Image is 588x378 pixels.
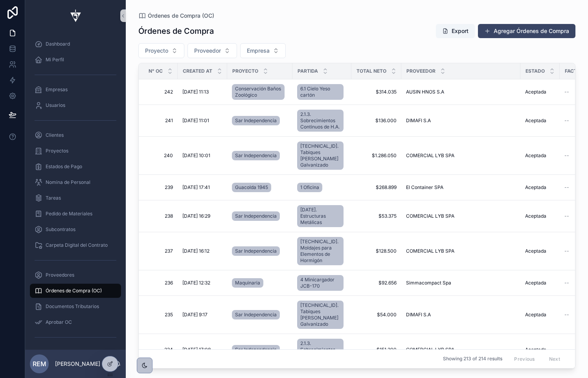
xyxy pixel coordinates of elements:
span: El Container SPA [406,184,443,191]
a: $53.375 [356,213,397,219]
a: Sar Independencia [232,116,280,125]
a: Subcontratos [30,222,121,237]
span: [DATE]. Estructuras Metálicas [300,207,340,226]
span: -- [564,152,569,159]
a: 4 Minicargador JCB-170 [297,275,344,291]
span: Órdenes de Compra (OC) [148,12,214,20]
a: Conservación Baños Zoológico [232,83,288,101]
a: 2.1.3. Sobrecimientos Continuos de H.A. [297,110,344,132]
a: [TECHNICAL_ID]. Tabiques [PERSON_NAME] Galvanizado [297,141,344,170]
a: $151.200 [356,347,397,353]
a: 1 Oficina [297,183,322,192]
a: Sar Independencia [232,343,288,356]
span: Sar Independencia [235,117,277,124]
a: 236 [148,280,173,286]
a: $54.000 [356,312,397,318]
a: COMERCIAL LYB SPA [406,213,516,219]
span: COMERCIAL LYB SPA [406,213,454,219]
a: [TECHNICAL_ID]. Moldajes para Elementos de Hormigón [297,235,347,267]
span: Empresas [46,86,68,93]
span: 234 [148,347,173,353]
a: Aceptada [525,184,555,191]
span: Sar Independencia [235,312,277,318]
span: [TECHNICAL_ID]. Tabiques [PERSON_NAME] Galvanizado [300,143,340,168]
span: Aceptada [525,184,546,191]
a: Aceptada [525,152,555,159]
a: $268.899 [356,184,397,191]
span: $314.035 [356,89,397,95]
a: $92.656 [356,280,397,286]
span: Proyecto [232,68,258,74]
span: Total Neto [356,68,386,74]
a: Carpeta Digital del Contrato [30,238,121,252]
span: REM [33,359,46,369]
span: Aprobar OC [46,319,72,325]
a: DIMAFI S.A [406,312,516,318]
a: COMERCIAL LYB SPA [406,248,516,254]
span: Sar Independencia [235,152,277,159]
a: Pedido de Materiales [30,207,121,221]
a: $136.000 [356,117,397,124]
span: Sar Independencia [235,248,277,254]
a: 240 [148,152,173,159]
a: Aprobar OC [30,315,121,329]
span: Sar Independencia [235,347,277,353]
a: Simmacompact Spa [406,280,516,286]
a: $128.500 [356,248,397,254]
span: [DATE] 12:32 [182,280,210,286]
a: Maquinaria [232,277,288,289]
button: Agregar Órdenes de Compra [478,24,575,38]
a: Aceptada [525,89,555,95]
span: Pedido de Materiales [46,211,92,217]
span: Simmacompact Spa [406,280,451,286]
span: 6.1 Cielo Yeso cartón [300,86,340,98]
a: AUSIN HNOS S.A [406,89,516,95]
span: Órdenes de Compra (OC) [46,288,102,294]
a: 239 [148,184,173,191]
a: Guacolda 1945 [232,183,271,192]
a: Estados de Pago [30,160,121,174]
a: 6.1 Cielo Yeso cartón [297,83,347,101]
a: Sar Independencia [232,114,288,127]
h1: Órdenes de Compra [138,26,214,37]
a: Conservación Baños Zoológico [232,84,285,100]
a: [TECHNICAL_ID]. Moldajes para Elementos de Hormigón [297,237,344,265]
span: 237 [148,248,173,254]
span: [DATE] 11:01 [182,117,209,124]
span: Created at [183,68,212,74]
button: Select Button [240,43,286,58]
span: Proveedor [194,47,221,55]
span: Tareas [46,195,61,201]
span: Aceptada [525,312,546,318]
span: Sar Independencia [235,213,277,219]
a: Sar Independencia [232,149,288,162]
span: 2.1.3. Sobrecimientos Continuos de H.A. [300,111,340,130]
span: COMERCIAL LYB SPA [406,248,454,254]
a: Sar Independencia [232,151,280,160]
a: Aceptada [525,280,555,286]
span: N° OC [149,68,163,74]
a: Órdenes de Compra (OC) [138,12,214,20]
a: [DATE]. Estructuras Metálicas [297,204,347,229]
a: Aceptada [525,213,555,219]
a: Sar Independencia [232,308,288,321]
a: [TECHNICAL_ID]. Tabiques [PERSON_NAME] Galvanizado [297,299,347,330]
span: [TECHNICAL_ID]. Tabiques [PERSON_NAME] Galvanizado [300,302,340,327]
a: Mi Perfil [30,53,121,67]
span: Aceptada [525,347,546,353]
a: $1.286.050 [356,152,397,159]
a: Nomina de Personal [30,175,121,189]
a: 241 [148,117,173,124]
span: Dashboard [46,41,70,47]
a: 238 [148,213,173,219]
a: Dashboard [30,37,121,51]
a: 242 [148,89,173,95]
